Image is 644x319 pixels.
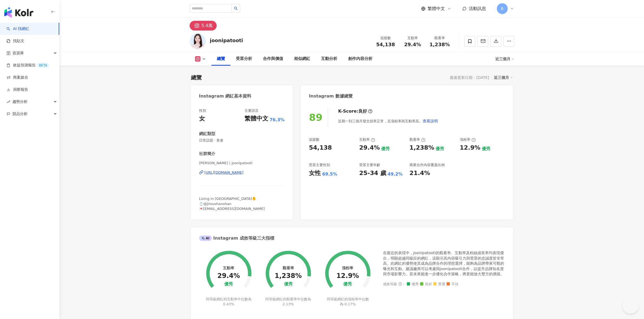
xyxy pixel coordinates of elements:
img: logo [4,7,33,18]
div: 優秀 [284,282,293,287]
button: 查看說明 [422,116,438,126]
div: [URL][DOMAIN_NAME] [204,170,244,175]
div: 社群簡介 [199,151,215,157]
div: 1,238% [275,272,302,280]
div: Instagram 數據總覽 [309,93,353,99]
span: 資源庫 [12,47,24,59]
span: 普通 [433,282,445,286]
div: 觀看率 [409,137,425,142]
span: 活動訊息 [469,6,486,11]
div: 女性 [309,169,321,177]
span: 76.3% [270,117,285,123]
div: Instagram 網紅基本資料 [199,93,252,99]
div: 成效等級 ： [383,282,505,286]
div: 總覽 [217,56,225,62]
div: 受眾分析 [236,56,252,62]
span: Living in [GEOGRAPHIC_DATA]🐥 💍@jiroushanshan 💌[EMAIL_ADDRESS][DOMAIN_NAME] [199,197,265,210]
div: 主要語言 [245,108,259,113]
div: 近三個月 [494,74,513,81]
span: 趨勢分析 [12,96,28,108]
div: 同等級網紅的漲粉率中位數為 [324,297,371,307]
div: 49.2% [388,171,403,177]
div: 追蹤數 [309,137,319,142]
div: 54,138 [309,144,332,152]
div: 相似網紅 [294,56,310,62]
div: 近期一到三個月發文頻率正常，且漲粉率與互動率高。 [338,116,438,126]
div: 商業合作內容覆蓋比例 [409,163,445,167]
span: B [501,6,504,12]
a: 找貼文 [6,38,24,44]
span: 1,238% [430,42,450,47]
div: 25-34 歲 [359,169,386,177]
div: 良好 [358,108,367,114]
div: 21.4% [409,169,430,177]
a: 洞察報告 [6,87,28,92]
div: 受眾主要年齡 [359,163,380,167]
div: 受眾主要性別 [309,163,330,167]
a: 商案媒合 [6,75,28,80]
span: 54,138 [376,42,395,47]
span: 競品分析 [12,108,28,120]
a: 效益預測報告BETA [6,63,49,68]
div: 12.9% [336,272,359,280]
span: 良好 [420,282,432,286]
img: KOL Avatar [190,33,206,49]
div: 追蹤數 [375,35,396,41]
span: rise [6,100,10,104]
div: 漲粉率 [460,137,476,142]
div: 網紅類型 [199,131,215,137]
div: 近三個月 [495,55,514,63]
div: joonipatooti [210,37,243,44]
span: 繁體中文 [428,6,445,12]
div: 29.4% [359,144,380,152]
span: [PERSON_NAME] | joonipatooti [199,161,285,166]
div: 創作內容分析 [348,56,372,62]
a: [URL][DOMAIN_NAME] [199,170,285,175]
span: 不佳 [447,282,458,286]
div: 性別 [199,108,206,113]
div: 觀看率 [430,35,450,41]
div: 互動分析 [321,56,337,62]
div: 29.4% [217,272,240,280]
span: -0.17% [343,302,356,306]
div: Instagram 成效等級三大指標 [199,235,274,241]
iframe: Help Scout Beacon - Open [622,297,639,314]
div: 合作與價值 [263,56,283,62]
div: 觀看率 [283,266,294,270]
div: AI [199,236,212,241]
div: 89 [309,112,322,123]
div: 優秀 [343,282,352,287]
span: 日常話題 · 美食 [199,138,285,143]
span: 查看說明 [423,119,438,123]
span: search [234,6,238,10]
div: 總覽 [191,74,202,81]
div: 優秀 [482,146,490,152]
div: 12.9% [460,144,480,152]
div: 優秀 [381,146,390,152]
div: K-Score : [338,108,372,114]
div: 最後更新日期：[DATE] [450,75,489,80]
span: 優秀 [407,282,419,286]
div: 優秀 [224,282,233,287]
div: 互動率 [359,137,375,142]
div: 5.4萬 [202,22,213,29]
div: 同等級網紅的互動率中位數為 [205,297,252,307]
div: 繁體中文 [245,115,268,123]
div: 在最近的表現中，joonipatooti的觀看率、互動率及粉絲成長率均表現傑出，明顯超越同級距的網紅，這顯示其內容吸引力與受眾的忠誠度皆非常高。此網紅的優勢使其成為品牌合作的理想選擇，能夠為品牌... [383,250,505,277]
div: 女 [199,115,205,123]
span: 0.43% [223,302,234,306]
div: 漲粉率 [342,266,353,270]
div: 互動率 [223,266,234,270]
span: 2.13% [283,302,294,306]
a: searchAI 找網紅 [6,26,29,32]
div: 優秀 [435,146,444,152]
span: 29.4% [404,42,421,47]
button: 5.4萬 [190,21,217,31]
div: 互動率 [402,35,423,41]
div: 69.5% [322,171,337,177]
div: 同等級網紅的觀看率中位數為 [265,297,312,307]
div: 1,238% [409,144,434,152]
